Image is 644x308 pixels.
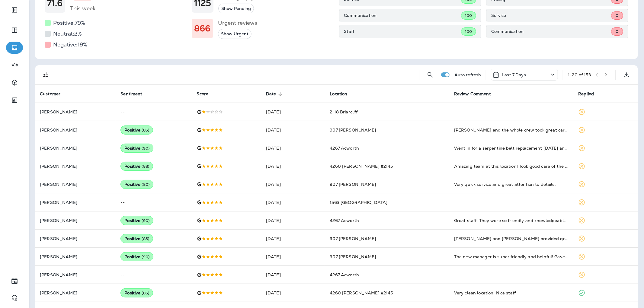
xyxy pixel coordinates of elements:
span: 4260 [PERSON_NAME] #2145 [330,164,393,169]
span: ( 85 ) [142,236,149,241]
span: 0 [616,13,618,18]
p: [PERSON_NAME] [40,218,111,223]
h5: This week [70,4,95,13]
td: [DATE] [261,121,325,139]
span: ( 90 ) [142,146,149,151]
span: 907 [PERSON_NAME] [330,236,376,241]
span: Location [330,91,347,97]
span: 907 [PERSON_NAME] [330,182,376,187]
span: ( 85 ) [142,291,149,296]
div: Amazing team at this location! Took good care of the car, will be back! [454,163,569,169]
span: Score [197,91,216,97]
p: [PERSON_NAME] [40,146,111,151]
h5: Urgent reviews [218,18,257,28]
div: Great staff. They were so friendly and knowledgeable. They made the experience easy and fast. I w... [454,218,569,224]
span: Customer [40,91,60,97]
td: [DATE] [261,103,325,121]
button: Show Pending [218,4,254,14]
div: Very quick service and great attention to details. [454,181,569,187]
div: Positive [120,216,153,225]
div: Pablo and Alfonso provided great service and explanation of what was wrong and needed fixing. I’l... [454,236,569,242]
td: -- [116,103,192,121]
p: [PERSON_NAME] [40,200,111,205]
span: ( 88 ) [142,164,149,169]
button: Expand Sidebar [6,4,23,16]
span: Location [330,91,355,97]
td: [DATE] [261,284,325,302]
td: [DATE] [261,211,325,230]
span: Date [266,91,284,97]
td: [DATE] [261,266,325,284]
td: [DATE] [261,193,325,211]
span: 907 [PERSON_NAME] [330,254,376,259]
div: Positive [120,162,153,171]
h5: Neutral: 2 % [53,29,82,39]
div: Went in for a serpentine belt replacement today and was provided EXCELLENT service by Brian. I ar... [454,145,569,151]
p: [PERSON_NAME] [40,236,111,241]
p: [PERSON_NAME] [40,128,111,132]
td: [DATE] [261,230,325,248]
span: ( 90 ) [142,218,149,223]
div: Positive [120,180,153,189]
p: [PERSON_NAME] [40,291,111,295]
div: Very clean location. Nice staff [454,290,569,296]
span: 4267 Acworth [330,272,359,278]
span: 4260 [PERSON_NAME] #2145 [330,290,393,296]
span: ( 85 ) [142,128,149,133]
td: [DATE] [261,248,325,266]
p: [PERSON_NAME] [40,182,111,187]
p: Service [491,13,611,18]
div: Positive [120,234,153,243]
span: ( 90 ) [142,254,149,259]
h1: 866 [194,24,210,33]
h5: Negative: 19 % [53,40,87,49]
button: Show Urgent [218,29,252,39]
p: Communication [344,13,461,18]
span: Sentiment [120,91,142,97]
p: [PERSON_NAME] [40,254,111,259]
div: 1 - 20 of 153 [568,72,591,77]
span: Score [197,91,209,97]
td: [DATE] [261,157,325,175]
div: Positive [120,144,153,153]
span: Sentiment [120,91,150,97]
div: Pablo and the whole crew took great care of me! [454,127,569,133]
div: Positive [120,288,153,297]
span: Customer [40,91,68,97]
span: Replied [578,91,602,97]
h5: Positive: 79 % [53,18,85,28]
span: 4267 Acworth [330,145,359,151]
td: -- [116,193,192,211]
td: [DATE] [261,139,325,157]
span: 0 [616,29,618,34]
span: Review Comment [454,91,491,97]
p: [PERSON_NAME] [40,272,111,277]
span: ( 80 ) [142,182,149,187]
span: 100 [465,13,472,18]
div: Positive [120,125,153,135]
div: The new manager is super friendly and helpful! Gave me a full rundown of what to lookout for and ... [454,254,569,260]
div: Positive [120,252,153,261]
p: Communication [491,29,611,34]
p: Auto refresh [454,72,481,77]
button: Export as CSV [620,69,633,81]
td: -- [116,266,192,284]
p: Staff [344,29,461,34]
button: Search Reviews [424,69,436,81]
button: Filters [40,69,52,81]
td: [DATE] [261,175,325,193]
span: Date [266,91,276,97]
p: [PERSON_NAME] [40,164,111,169]
span: Replied [578,91,594,97]
span: 2118 Briarcliff [330,109,357,115]
p: [PERSON_NAME] [40,110,111,114]
p: Last 7 Days [502,72,526,77]
span: 100 [465,29,472,34]
span: 907 [PERSON_NAME] [330,127,376,133]
span: 1563 [GEOGRAPHIC_DATA] [330,200,387,205]
span: Review Comment [454,91,499,97]
span: 4267 Acworth [330,218,359,223]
